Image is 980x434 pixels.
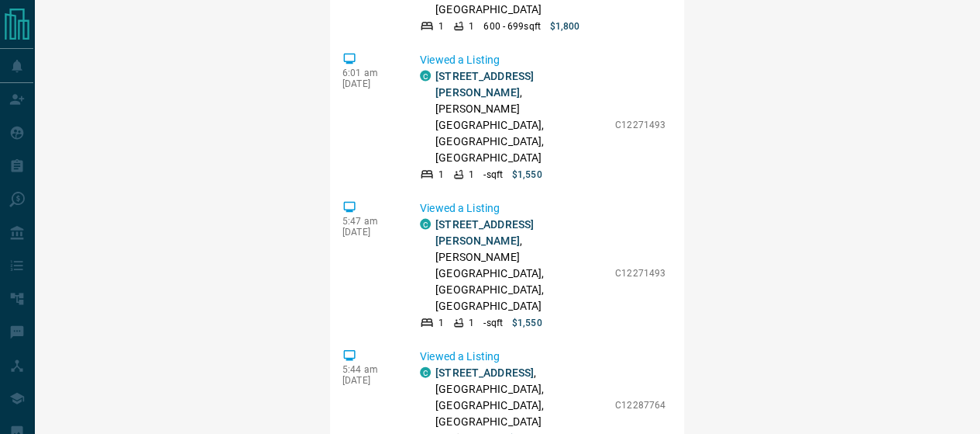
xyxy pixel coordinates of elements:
p: - sqft [483,316,503,330]
div: condos.ca [420,219,431,230]
p: [DATE] [342,227,397,238]
p: 1 [469,316,474,330]
p: - sqft [483,168,503,182]
p: Viewed a Listing [420,349,665,365]
p: 1 [438,316,444,330]
p: 1 [469,168,474,182]
p: $1,800 [550,19,580,33]
p: C12271493 [615,266,665,280]
a: [STREET_ADDRESS][PERSON_NAME] [435,70,534,99]
p: $1,550 [512,168,542,182]
p: $1,550 [512,316,542,330]
p: Viewed a Listing [420,52,665,68]
p: 1 [438,19,444,33]
p: C12287764 [615,398,665,412]
p: , [GEOGRAPHIC_DATA], [GEOGRAPHIC_DATA], [GEOGRAPHIC_DATA] [435,365,607,430]
p: 600 - 699 sqft [483,19,540,33]
p: [DATE] [342,375,397,386]
p: Viewed a Listing [420,200,665,217]
p: , [PERSON_NAME][GEOGRAPHIC_DATA], [GEOGRAPHIC_DATA], [GEOGRAPHIC_DATA] [435,217,607,314]
p: [DATE] [342,78,397,89]
p: 1 [469,19,474,33]
a: [STREET_ADDRESS] [435,366,534,379]
p: , [PERSON_NAME][GEOGRAPHIC_DATA], [GEOGRAPHIC_DATA], [GEOGRAPHIC_DATA] [435,68,607,166]
p: C12271493 [615,118,665,132]
div: condos.ca [420,71,431,82]
p: 1 [438,168,444,182]
p: 6:01 am [342,68,397,78]
a: [STREET_ADDRESS][PERSON_NAME] [435,218,534,247]
p: 5:47 am [342,216,397,227]
p: 5:44 am [342,364,397,375]
div: condos.ca [420,367,431,378]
